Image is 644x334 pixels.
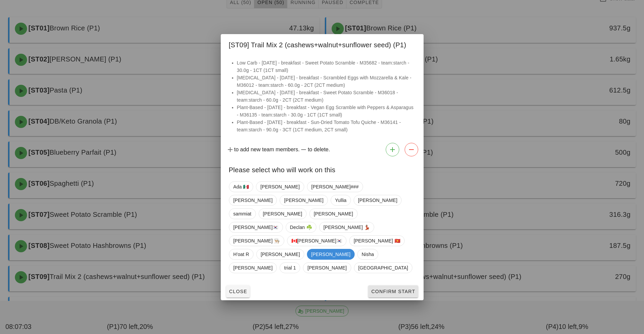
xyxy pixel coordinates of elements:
[221,140,424,159] div: to add new team members. to delete.
[237,104,415,119] li: Plant-Based - [DATE] - breakfast - Vegan Egg Scramble with Peppers & Asparagus - M36135 - team:st...
[237,59,415,74] li: Low Carb - [DATE] - breakfast - Sweet Potato Scramble - M35682 - team:starch - 30.0g - 1CT (1CT s...
[233,249,249,259] span: H'oat R
[368,285,418,298] button: Confirm Start
[260,182,300,192] span: [PERSON_NAME]
[237,119,415,133] li: Plant-Based - [DATE] - breakfast - Sun-Dried Tomato Tofu Quiche - M36141 - team:starch - 90.0g - ...
[233,182,249,192] span: Ada 🇲🇽
[290,222,312,232] span: Declan ☘️
[233,195,272,205] span: [PERSON_NAME]
[284,195,323,205] span: [PERSON_NAME]
[284,263,296,273] span: trial 1
[354,236,400,246] span: [PERSON_NAME] 🇻🇳
[263,209,302,219] span: [PERSON_NAME]
[221,34,424,54] div: [ST09] Trail Mix 2 (cashews+walnut+sunflower seed) (P1)
[291,236,342,246] span: 🇨🇦[PERSON_NAME]🇰🇷
[260,249,300,259] span: [PERSON_NAME]
[307,263,347,273] span: [PERSON_NAME]
[358,195,397,205] span: [PERSON_NAME]
[233,263,272,273] span: [PERSON_NAME]
[311,182,358,192] span: [PERSON_NAME]###
[237,74,415,89] li: [MEDICAL_DATA] - [DATE] - breakfast - Scrambled Eggs with Mozzarella & Kale - M36012 - team:starc...
[311,249,350,260] span: [PERSON_NAME]
[358,263,408,273] span: [GEOGRAPHIC_DATA]
[226,285,250,298] button: Close
[221,159,424,179] div: Please select who will work on this
[371,289,415,294] span: Confirm Start
[314,209,353,219] span: [PERSON_NAME]
[323,222,370,232] span: [PERSON_NAME] 💃🏽
[233,209,252,219] span: sammiat
[361,249,374,259] span: Nisha
[237,89,415,104] li: [MEDICAL_DATA] - [DATE] - breakfast - Sweet Potato Scramble - M36018 - team:starch - 60.0g - 2CT ...
[233,236,280,246] span: [PERSON_NAME] 👨🏼‍🍳
[229,289,247,294] span: Close
[335,195,346,205] span: Yullia
[233,222,279,232] span: [PERSON_NAME]🇰🇷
